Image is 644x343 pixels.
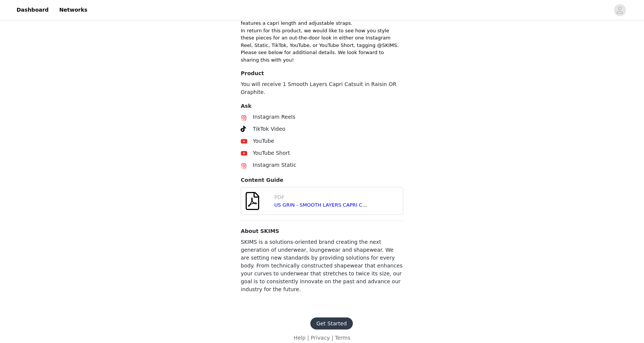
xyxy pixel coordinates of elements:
[55,2,92,18] a: Networks
[241,102,403,110] h4: Ask
[241,115,247,121] img: Instagram Icon
[331,335,333,341] span: |
[310,317,353,329] button: Get Started
[253,126,286,132] span: TikTok Video
[241,163,247,169] img: Instagram Icon
[241,27,403,49] p: In return for this product, we would like to see how you style these pieces for an out-the-door l...
[241,227,403,235] h4: About SKIMS
[253,114,295,120] span: Instagram Reels
[241,49,403,63] p: Please see below for additional details. We look forward to sharing this with you!
[335,335,350,341] a: Terms
[241,176,403,184] h4: Content Guide
[253,138,274,144] span: YouTube
[293,335,305,341] a: Help
[241,238,403,293] p: SKIMS is a solutions-oriented brand creating the next generation of underwear, loungewear and sha...
[307,335,309,341] span: |
[311,335,330,341] a: Privacy
[241,80,403,96] p: You will receive 1 Smooth Layers Capri Catsuit in Raisin OR Graphite.
[616,4,623,16] div: avatar
[274,202,410,208] a: US GRIN - SMOOTH LAYERS CAPRI CATSUIT - [DATE].pdf
[241,70,403,77] h4: Product
[253,150,290,156] span: YouTube Short
[12,2,53,18] a: Dashboard
[253,162,296,168] span: Instagram Static
[274,194,284,200] span: PDF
